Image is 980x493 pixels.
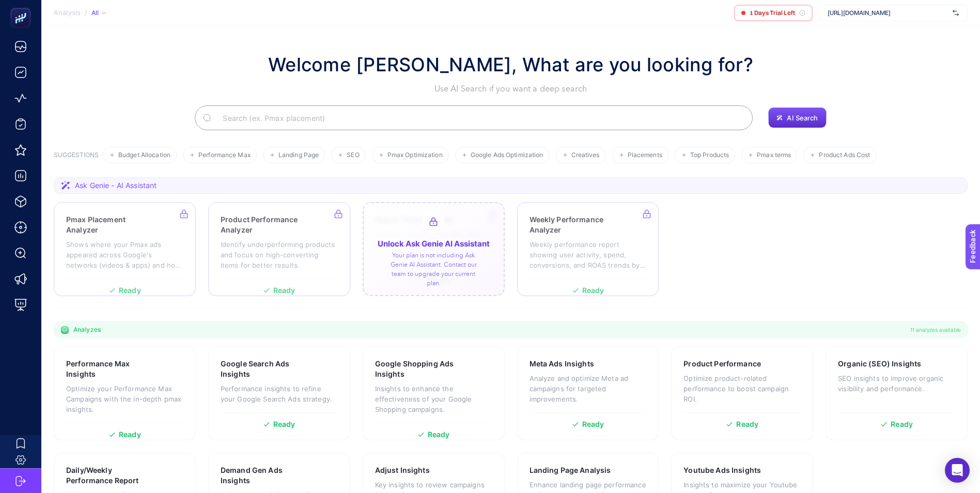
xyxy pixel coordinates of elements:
h3: Youtube Ads Insights [683,465,761,475]
p: Analyze and optimize Meta ad campaigns for targeted improvements. [530,373,647,404]
span: Ask Genie - AI Assistant [75,180,157,191]
h3: Google Shopping Ads Insights [375,359,461,379]
span: Top Products [690,151,729,159]
a: Product Performance AnalyzerIdentify underperforming products and focus on high-converting items ... [208,202,350,296]
a: Product PerformanceOptimize product-related performance to boost campaign ROI.Ready [671,346,813,440]
a: Search Term AnalyzerEvaluate search terms with their targeted keywordsReadyUnlock Ask Genie AI As... [363,202,505,296]
h3: Product Performance [683,359,761,369]
span: Landing Page [278,151,319,159]
h3: Demand Gen Ads Insights [221,465,305,486]
a: Meta Ads InsightsAnalyze and optimize Meta ad campaigns for targeted improvements.Ready [517,346,659,440]
span: Budget Allocation [118,151,170,159]
h1: Welcome [PERSON_NAME], What are you looking for? [268,51,753,79]
a: Organic (SEO) InsightsSEO insights to improve organic visibility and performance.Ready [826,346,968,440]
span: 1 Days Trial Left [750,9,795,17]
div: Open Intercom Messenger [945,458,970,483]
span: Ready [119,431,141,438]
span: SEO [347,151,359,159]
h3: Meta Ads Insights [530,359,594,369]
a: Google Search Ads InsightsPerformance insights to refine your Google Search Ads strategy.Ready [208,346,350,440]
span: Pmax terms [757,151,791,159]
h3: Daily/Weekly Performance Report [66,465,152,486]
span: Analyzes [73,326,101,334]
a: Performance Max InsightsOptimize your Performance Max Campaigns with the in-depth pmax insights.R... [54,346,196,440]
div: All [91,9,106,17]
p: Optimize your Performance Max Campaigns with the in-depth pmax insights. [66,383,183,414]
span: AI Search [787,114,818,122]
span: Ready [273,421,295,428]
p: Insights to enhance the effectiveness of your Google Shopping campaigns. [375,383,492,414]
input: Search [214,103,744,132]
p: Optimize product-related performance to boost campaign ROI. [683,373,801,404]
img: svg%3e [953,8,959,18]
p: SEO insights to improve organic visibility and performance. [838,373,955,394]
h3: Google Search Ads Insights [221,359,306,379]
h3: Adjust Insights [375,465,430,475]
span: Placements [628,151,662,159]
p: Performance insights to refine your Google Search Ads strategy. [221,383,338,404]
a: Weekly Performance AnalyzerWeekly performance report showing user activity, spend, conversions, a... [517,202,659,296]
h3: SUGGESTIONS [54,151,99,163]
a: Pmax Placement AnalyzerShows where your Pmax ads appeared across Google's networks (videos & apps... [54,202,196,296]
span: Product Ads Cost [819,151,870,159]
span: 11 analyzes available [910,326,961,334]
span: Ready [428,431,450,438]
h3: Organic (SEO) Insights [838,359,921,369]
span: Analysis [54,9,81,17]
p: Use AI Search if you want a deep search [268,83,753,95]
span: / [85,8,87,17]
span: Ready [736,421,758,428]
h3: Landing Page Analysis [530,465,611,475]
span: [URL][DOMAIN_NAME] [828,9,948,17]
span: Performance Max [198,151,251,159]
span: Feedback [6,3,39,11]
span: Ready [891,421,913,428]
button: AI Search [768,107,826,128]
span: Google Ads Optimization [471,151,543,159]
h3: Performance Max Insights [66,359,151,379]
span: Pmax Optimization [387,151,443,159]
span: Ready [582,421,604,428]
a: Google Shopping Ads InsightsInsights to enhance the effectiveness of your Google Shopping campaig... [363,346,505,440]
span: Creatives [571,151,600,159]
